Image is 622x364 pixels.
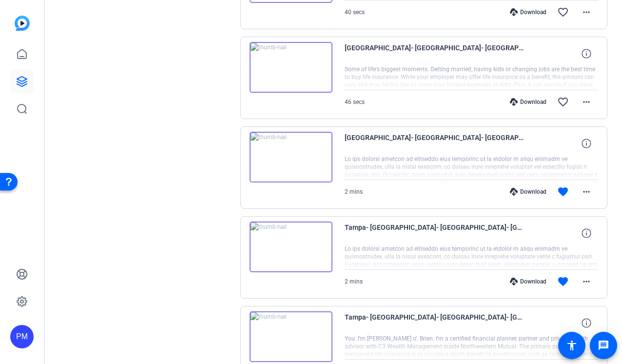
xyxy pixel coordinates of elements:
span: 2 mins [345,278,363,285]
mat-icon: more_horiz [581,6,592,18]
mat-icon: more_horiz [581,186,592,198]
span: [GEOGRAPHIC_DATA]- [GEOGRAPHIC_DATA]- [GEOGRAPHIC_DATA]- [GEOGRAPHIC_DATA]- [GEOGRAPHIC_DATA]-[PE... [345,42,525,65]
span: 40 secs [345,9,365,16]
span: Tampa- [GEOGRAPHIC_DATA]- [GEOGRAPHIC_DATA]- [GEOGRAPHIC_DATA]- [GEOGRAPHIC_DATA]-[PERSON_NAME]-2... [345,222,525,245]
div: Download [505,188,551,196]
img: blue-gradient.svg [15,16,30,31]
mat-icon: more_horiz [581,96,592,108]
mat-icon: favorite [557,186,569,198]
div: Download [505,278,551,285]
div: Download [505,98,551,106]
div: Download [505,8,551,16]
mat-icon: message [598,340,609,351]
mat-icon: accessibility [566,340,578,351]
mat-icon: favorite_border [557,6,569,18]
span: Tampa- [GEOGRAPHIC_DATA]- [GEOGRAPHIC_DATA]- [GEOGRAPHIC_DATA]- [GEOGRAPHIC_DATA]-[PERSON_NAME]-2... [345,311,525,335]
img: thumb-nail [250,222,332,272]
span: 46 secs [345,99,365,105]
img: thumb-nail [250,132,332,182]
span: 2 mins [345,188,363,195]
mat-icon: favorite_border [557,96,569,108]
mat-icon: favorite [557,276,569,287]
img: thumb-nail [250,311,332,362]
span: [GEOGRAPHIC_DATA]- [GEOGRAPHIC_DATA]- [GEOGRAPHIC_DATA]- [GEOGRAPHIC_DATA]- [GEOGRAPHIC_DATA]-[PE... [345,132,525,155]
div: PM [10,325,34,348]
mat-icon: more_horiz [581,276,592,287]
img: thumb-nail [250,42,332,93]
